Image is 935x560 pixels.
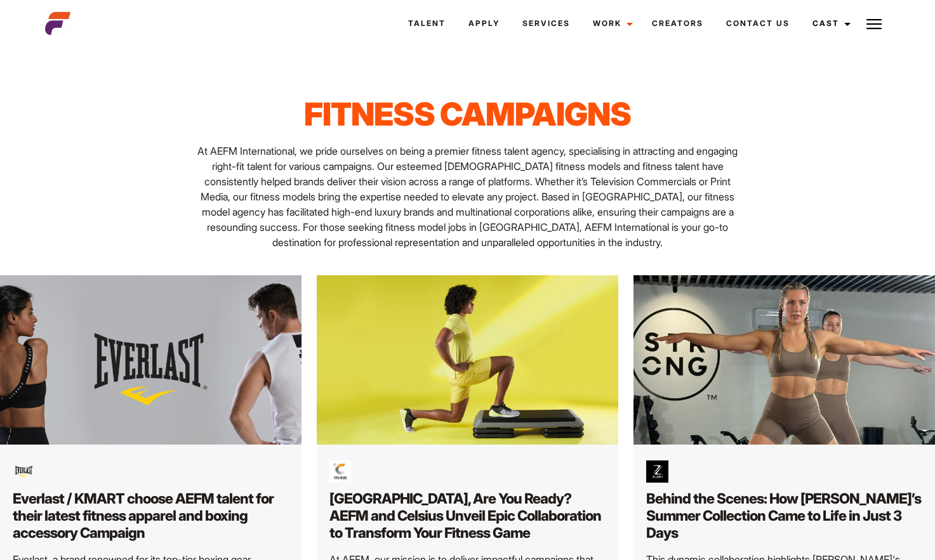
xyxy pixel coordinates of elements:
img: 1@3x 2 scaled [317,275,618,445]
a: Apply [457,6,511,41]
p: At AEFM International, we pride ourselves on being a premier fitness talent agency, specialising ... [189,143,746,250]
img: Burger icon [866,16,882,32]
a: Cast [801,6,858,41]
a: Services [511,6,581,41]
h2: [GEOGRAPHIC_DATA], Are You Ready? AEFM and Celsius Unveil Epic Collaboration to Transform Your Fi... [329,490,606,542]
a: Contact Us [715,6,801,41]
a: Work [581,6,640,41]
h1: Fitness Campaigns [189,95,746,133]
h2: Behind the Scenes: How [PERSON_NAME]’s Summer Collection Came to Life in Just 3 Days [646,490,922,542]
a: Creators [640,6,715,41]
a: Talent [397,6,457,41]
img: id4vZ3Dyxl [329,460,352,483]
h2: Everlast / KMART choose AEFM talent for their latest fitness apparel and boxing accessory Campaign [13,490,289,542]
img: cropped-aefm-brand-fav-22-square.png [45,11,70,36]
img: stsmall507x507 pad600x600f8f8f8 [13,460,35,483]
